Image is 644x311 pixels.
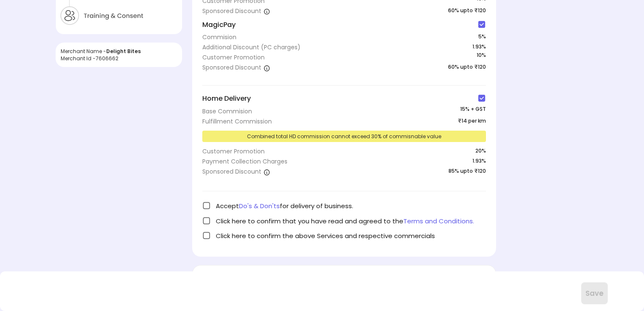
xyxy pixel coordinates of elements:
[61,55,177,62] div: Merchant Id - 7606662
[202,43,301,51] div: Additional Discount (PC charges)
[478,94,486,102] img: check
[202,167,270,176] div: Sponsored Discount
[202,217,211,225] img: check
[460,105,486,115] span: 15 % + GST
[263,8,270,15] img: a1isth1TvIaw5-r4PTQNnx6qH7hW1RKYA7fi6THaHSkdiamaZazZcPW6JbVsfR8_gv9BzWgcW1PiHueWjVd6jXxw-cSlbelae...
[202,157,287,166] div: Payment Collection Charges
[202,53,265,62] div: Customer Promotion
[448,7,486,15] span: 60% upto ₹120
[458,117,486,126] span: ₹14 per km
[202,131,486,142] div: Combined total HD commission cannot exceed 30% of commisnable value
[263,169,270,175] img: a1isth1TvIaw5-r4PTQNnx6qH7hW1RKYA7fi6THaHSkdiamaZazZcPW6JbVsfR8_gv9BzWgcW1PiHueWjVd6jXxw-cSlbelae...
[106,48,141,55] span: Delight Bites
[478,20,486,29] img: check
[448,167,486,177] span: 85% upto ₹120
[202,201,211,210] img: check
[216,201,353,210] span: Accept for delivery of business.
[239,201,280,210] span: Do's & Don'ts
[202,33,236,41] div: Commision
[263,64,270,71] img: a1isth1TvIaw5-r4PTQNnx6qH7hW1RKYA7fi6THaHSkdiamaZazZcPW6JbVsfR8_gv9BzWgcW1PiHueWjVd6jXxw-cSlbelae...
[477,51,486,63] span: 10 %
[472,157,486,167] span: 1.93%
[61,48,177,55] div: Merchant Name -
[202,117,272,126] div: Fulfillment Commission
[216,231,435,240] span: Click here to confirm the above Services and respective commercials
[216,217,474,225] span: Click here to confirm that you have read and agreed to the
[202,94,251,104] span: Home Delivery
[475,147,486,155] span: 20 %
[448,63,486,72] span: 60% upto ₹120
[472,43,486,51] span: 1.93%
[202,7,270,15] div: Sponsored Discount
[202,107,252,115] div: Base Commision
[202,63,270,72] div: Sponsored Discount
[202,231,211,240] img: check
[581,282,608,304] button: Save
[202,147,265,155] div: Customer Promotion
[403,217,474,225] span: Terms and Conditions.
[478,33,486,41] span: 5 %
[202,20,236,30] span: MagicPay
